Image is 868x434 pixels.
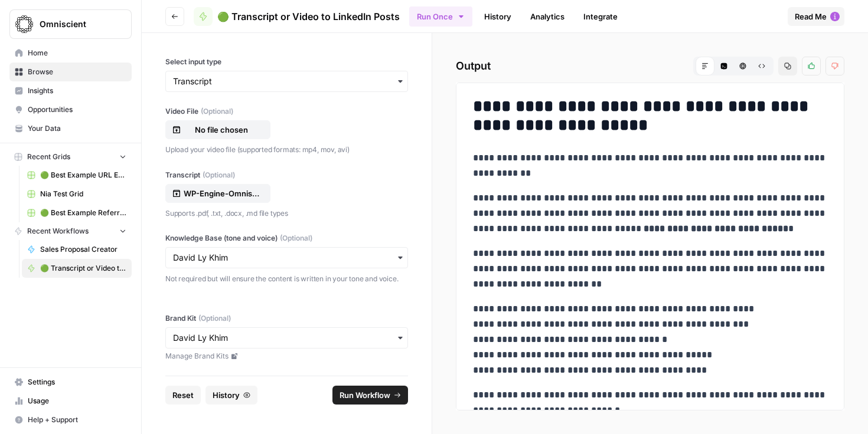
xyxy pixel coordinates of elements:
a: Analytics [523,7,572,26]
a: 🟢 Best Example Referring Domains Finder Grid (1) [22,203,132,222]
a: 🟢 Best Example URL Extractor Grid (3) [22,166,132,185]
label: Knowledge Base (tone and voice) [165,233,408,244]
a: Home [9,44,132,63]
span: Home [28,48,126,58]
input: Transcript [173,75,400,87]
a: Opportunities [9,100,132,119]
a: Manage Brand Kits [165,351,408,361]
span: Insights [28,86,126,96]
p: No file chosen [184,124,259,136]
span: 🟢 Transcript or Video to LinkedIn Posts [40,263,126,274]
a: Browse [9,63,132,81]
a: Sales Proposal Creator [22,240,132,259]
button: Run Once [409,6,472,27]
span: Help + Support [28,415,126,425]
span: (Optional) [201,106,233,117]
span: Recent Grids [27,152,70,162]
span: (Optional) [280,233,312,244]
p: Not required but will ensure the content is written in your tone and voice. [165,273,408,285]
p: WP-Engine-Omniscient-Organic-Growth-Consultation-0c08ec64-7857.pdf [184,188,259,199]
a: Your Data [9,119,132,138]
input: David Ly Khim [173,332,400,344]
span: History [213,389,240,401]
span: Read Me [795,11,827,22]
span: Opportunities [28,104,126,115]
label: Transcript [165,170,408,180]
button: WP-Engine-Omniscient-Organic-Growth-Consultation-0c08ec64-7857.pdf [165,184,270,203]
span: Recent Workflows [27,226,89,236]
span: Usage [28,396,126,406]
span: Settings [28,377,126,387]
span: Run Workflow [340,389,390,401]
span: (Optional) [203,170,235,180]
span: Reset [172,389,194,401]
a: 🟢 Transcript or Video to LinkedIn Posts [22,259,132,278]
button: Reset [165,386,201,405]
a: Insights [9,81,132,100]
span: 🟢 Best Example Referring Domains Finder Grid (1) [40,208,126,218]
button: History [205,386,257,405]
a: 🟢 Transcript or Video to LinkedIn Posts [194,7,400,26]
button: Read Me [788,7,844,26]
p: Upload your video file (supported formats: mp4, mov, avi) [165,144,408,156]
label: Video File [165,106,408,117]
span: 🟢 Transcript or Video to LinkedIn Posts [217,9,400,24]
img: Omniscient Logo [14,14,35,35]
a: Usage [9,392,132,410]
span: Your Data [28,123,126,134]
label: Brand Kit [165,313,408,324]
a: Nia Test Grid [22,185,132,203]
a: History [477,7,518,26]
span: Sales Proposal Creator [40,244,126,255]
button: Recent Grids [9,148,132,166]
span: Browse [28,67,126,77]
button: Run Workflow [332,386,408,405]
button: Help + Support [9,410,132,429]
p: Supports .pdf, .txt, .docx, .md file types [165,208,408,219]
h2: Output [456,57,844,75]
a: Integrate [576,7,625,26]
button: Recent Workflows [9,222,132,240]
label: Select input type [165,57,408,67]
span: Nia Test Grid [40,189,126,199]
input: David Ly Khim [173,252,400,264]
span: 🟢 Best Example URL Extractor Grid (3) [40,170,126,180]
span: Omniscient [40,18,111,30]
a: Settings [9,373,132,392]
button: Workspace: Omniscient [9,9,132,39]
button: No file chosen [165,120,270,139]
span: (Optional) [198,313,231,324]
